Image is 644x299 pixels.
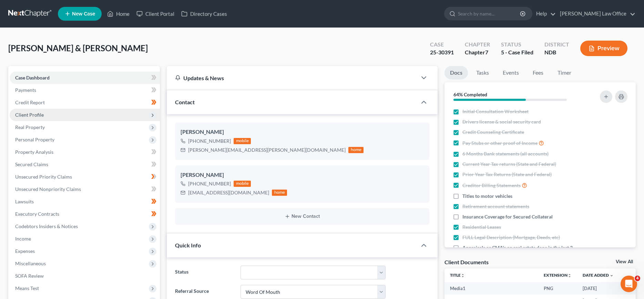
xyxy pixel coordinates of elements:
[462,118,541,125] span: Drivers license & social security card
[533,8,556,20] a: Help
[430,49,454,56] div: 25-30391
[453,92,487,97] strong: 64% Completed
[15,260,46,266] span: Miscellaneous
[556,8,635,20] a: [PERSON_NAME] Law Office
[181,214,423,219] button: New Contact
[568,274,572,278] i: unfold_more
[15,75,50,81] span: Case Dashboard
[234,181,251,187] div: mobile
[234,138,251,144] div: mobile
[10,183,160,195] a: Unsecured Nonpriority Claims
[583,273,614,278] a: Date Added expand_more
[462,244,582,258] span: Appraisals or CMA's on real estate done in the last 3 years OR required by attorney
[188,189,269,196] div: [EMAIL_ADDRESS][DOMAIN_NAME]
[497,66,524,79] a: Events
[15,161,48,167] span: Secured Claims
[178,8,231,20] a: Directory Cases
[462,213,553,220] span: Insurance Coverage for Secured Collateral
[444,258,489,266] div: Client Documents
[621,276,637,292] iframe: Intercom live chat
[450,273,465,278] a: Titleunfold_more
[10,270,160,282] a: SOFA Review
[175,242,201,248] span: Quick Info
[462,108,529,115] span: Initial Consultation Worksheet
[10,158,160,171] a: Secured Claims
[462,193,512,200] span: Titles to motor vehicles
[462,129,524,136] span: Credit Counseling Certificate
[501,49,533,56] div: 5 - Case Filed
[430,41,454,49] div: Case
[527,66,549,79] a: Fees
[10,96,160,109] a: Credit Report
[10,72,160,84] a: Case Dashboard
[10,208,160,220] a: Executory Contracts
[272,190,287,196] div: home
[15,99,45,105] span: Credit Report
[181,171,423,179] div: [PERSON_NAME]
[15,248,35,254] span: Expenses
[10,146,160,158] a: Property Analysis
[461,274,465,278] i: unfold_more
[15,149,53,155] span: Property Analysis
[181,128,423,136] div: [PERSON_NAME]
[15,223,78,229] span: Codebtors Insiders & Notices
[188,138,231,145] div: [PHONE_NUMBER]
[462,203,529,210] span: Retirement account statements
[501,41,533,49] div: Status
[175,99,195,105] span: Contact
[635,276,640,281] span: 4
[444,66,468,79] a: Docs
[15,112,44,118] span: Client Profile
[465,41,490,49] div: Chapter
[462,140,538,147] span: Pay Stubs or other proof of Income
[15,285,39,291] span: Means Test
[538,282,577,295] td: PNG
[544,273,572,278] a: Extensionunfold_more
[458,7,521,20] input: Search by name...
[462,150,549,157] span: 6 Months Bank statements (all accounts)
[15,199,34,204] span: Lawsuits
[15,87,36,93] span: Payments
[15,186,81,192] span: Unsecured Nonpriority Claims
[462,234,560,241] span: FULL Legal Description (Mortgage, Deeds, etc)
[15,137,54,142] span: Personal Property
[15,174,72,180] span: Unsecured Priority Claims
[485,49,488,55] span: 7
[10,195,160,208] a: Lawsuits
[544,41,569,49] div: District
[15,124,45,130] span: Real Property
[610,274,614,278] i: expand_more
[462,171,552,178] span: Prior Year Tax Returns (State and Federal)
[172,266,237,279] label: Status
[172,285,237,299] label: Referral Source
[133,8,178,20] a: Client Portal
[580,41,627,56] button: Preview
[462,224,501,231] span: Residential Leases
[15,236,31,242] span: Income
[10,84,160,96] a: Payments
[471,66,494,79] a: Tasks
[72,11,95,17] span: New Case
[544,49,569,56] div: NDB
[15,211,59,217] span: Executory Contracts
[188,180,231,187] div: [PHONE_NUMBER]
[8,43,148,53] span: [PERSON_NAME] & [PERSON_NAME]
[444,282,538,295] td: Media1
[616,259,633,264] a: View All
[15,273,44,279] span: SOFA Review
[577,282,619,295] td: [DATE]
[175,74,408,82] div: Updates & News
[462,182,521,189] span: Creditor Billing Statements
[104,8,133,20] a: Home
[552,66,577,79] a: Timer
[188,147,346,153] div: [PERSON_NAME][EMAIL_ADDRESS][PERSON_NAME][DOMAIN_NAME]
[348,147,364,153] div: home
[462,161,556,168] span: Current Year Tax returns (State and Federal)
[10,171,160,183] a: Unsecured Priority Claims
[465,49,490,56] div: Chapter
